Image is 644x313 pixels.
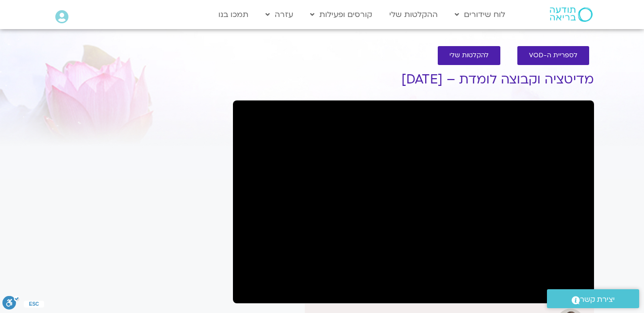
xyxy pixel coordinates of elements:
a: ההקלטות שלי [384,5,443,24]
iframe: מדיטציה וקבוצה לומדת עם דקל קנטי 10.8.25 [233,100,594,303]
a: להקלטות שלי [438,46,500,65]
a: תמכו בנו [214,5,253,24]
a: לוח שידורים [450,5,510,24]
h1: מדיטציה וקבוצה לומדת – [DATE] [233,72,594,87]
span: יצירת קשר [580,293,615,306]
a: עזרה [261,5,298,24]
span: לספריית ה-VOD [529,52,578,59]
a: לספריית ה-VOD [517,46,589,65]
a: יצירת קשר [547,289,639,308]
img: תודעה בריאה [550,7,593,22]
a: קורסים ופעילות [305,5,377,24]
span: להקלטות שלי [449,52,489,59]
